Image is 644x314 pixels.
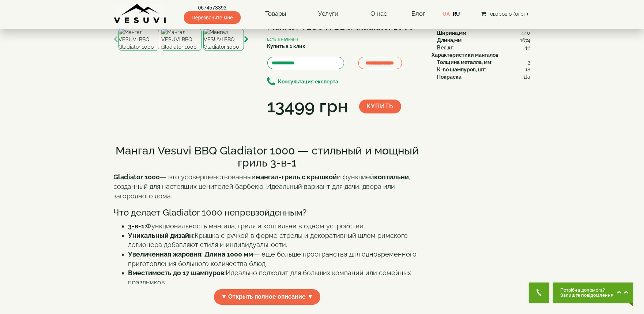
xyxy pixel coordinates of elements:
[161,28,202,51] img: Мангал VESUVI BBQ Gladiator 1000
[114,208,421,217] h3: Что делает Gladiator 1000 непревзойденным?
[524,73,531,81] span: Да
[184,4,241,11] a: 0674573393
[128,269,226,277] strong: Вместимость до 17 шампуров:
[437,29,531,37] div: :
[278,79,339,85] b: Консультация експерта
[437,30,467,36] b: Ширина,мм
[437,37,462,43] b: Длина,мм
[529,283,549,303] button: Get Call button
[437,67,485,72] b: К-во шампуров, шт
[528,59,531,66] span: 3
[214,289,321,305] span: ▼ Открыть полное описание ▼
[437,37,531,44] div: :
[267,94,348,119] div: 13499 грн
[525,44,531,51] span: 46
[432,52,499,58] b: Характеристики мангалов
[437,73,531,81] div: :
[437,45,453,51] b: Вес,кг
[114,4,167,24] img: Завод VESUVI
[521,29,531,37] span: 440
[453,11,460,17] a: RU
[205,250,253,258] strong: Длина 1000 мм
[437,74,462,80] b: Покраска
[437,59,531,66] div: :
[203,28,244,51] img: Мангал VESUVI BBQ Gladiator 1000
[128,222,146,230] strong: 3-в-1:
[128,250,203,258] strong: Увеличенная жаровня:
[374,173,409,181] strong: коптильни
[128,231,421,250] li: Крышка с ручкой в форме стрелы и декоративный шлем римского легионера добавляют стиля и индивидуа...
[442,11,450,17] a: UA
[437,66,531,73] div: :
[114,173,160,181] strong: Gladiator 1000
[267,42,306,50] label: Купить в 1 клик
[560,288,613,293] span: Потрібна допомога?
[114,145,421,169] h2: Мангал Vesuvi BBQ Gladiator 1000 — стильный и мощный гриль 3-в-1
[479,10,530,18] button: Товаров 0 (0грн)
[267,37,298,42] small: Есть в наличии
[128,221,421,231] li: Функциональность мангала, гриля и коптильни в одном устройстве.
[311,5,346,22] a: Услуги
[437,59,492,65] b: Толщина металла, мм
[258,5,294,22] a: Товары
[437,44,531,51] div: :
[184,11,241,24] span: Перезвоните мне
[526,66,531,73] span: 18
[553,283,633,303] button: Chat button
[128,268,421,287] li: Идеально подходит для больших компаний или семейных праздников.
[411,10,425,17] a: Блог
[359,100,401,113] button: Купить
[560,293,613,298] span: Залиште повідомлення
[114,172,421,201] p: — это усовершенствованный и функцией , созданный для настоящих ценителей барбекю. Идеальный вариа...
[256,173,337,181] strong: мангал-гриль с крышкой
[487,11,528,17] span: Товаров 0 (0грн)
[128,232,195,239] strong: Уникальный дизайн:
[128,250,421,268] li: — еще больше пространства для одновременного приготовления большого количества блюд.
[520,37,531,44] span: 1674
[118,28,159,51] img: Мангал VESUVI BBQ Gladiator 1000
[363,5,394,22] a: О нас
[267,22,421,31] h1: Мангал VESUVI BBQ Gladiator 1000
